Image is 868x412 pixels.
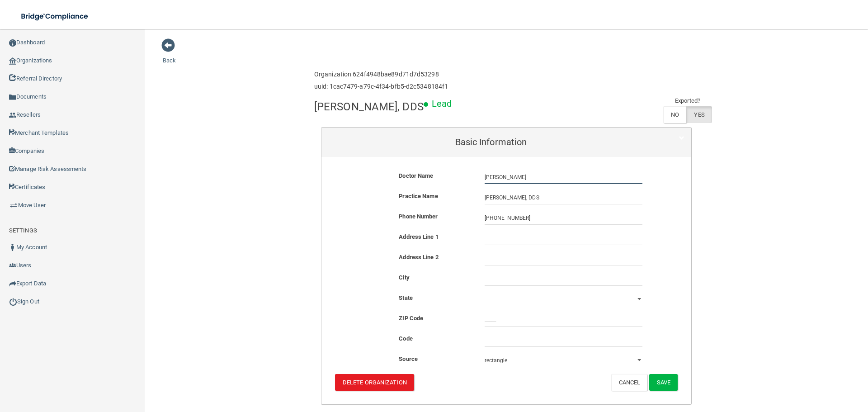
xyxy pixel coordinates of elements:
img: ic_reseller.de258add.png [9,112,16,119]
h6: Organization 624f4948bae89d71d7d53298 [314,71,448,78]
b: Practice Name [399,193,438,199]
button: Delete Organization [335,374,414,391]
b: Phone Number [399,213,438,220]
b: State [399,294,413,301]
a: Basic Information [328,132,684,152]
h6: uuid: 1cac7479-a79c-4f34-bfb5-d2c5348184f1 [314,83,448,90]
img: bridge_compliance_login_screen.278c3ca4.svg [14,7,97,26]
b: Address Line 2 [399,254,438,260]
img: ic_user_dark.df1a06c3.png [9,244,16,251]
b: Address Line 1 [399,233,438,240]
b: ZIP Code [399,315,423,322]
b: Code [399,335,412,342]
input: (___) ___-____ [485,211,642,225]
label: YES [686,106,712,123]
img: briefcase.64adab9b.png [9,201,18,210]
img: ic_power_dark.7ecde6b1.png [9,298,17,306]
b: Doctor Name [399,172,433,179]
label: NO [663,106,686,123]
button: Save [649,374,678,391]
input: _____ [485,313,642,327]
img: icon-users.e205127d.png [9,262,16,269]
h5: Basic Information [328,137,654,147]
b: Source [399,355,418,362]
img: icon-documents.8dae5593.png [9,94,16,101]
h4: [PERSON_NAME], DDS [314,101,424,113]
b: City [399,274,409,281]
img: icon-export.b9366987.png [9,280,16,287]
td: Exported? [663,95,712,106]
button: Cancel [611,374,648,391]
p: Lead [432,95,452,112]
iframe: Drift Widget Chat Controller [712,348,857,384]
label: SETTINGS [9,225,37,236]
img: ic_dashboard_dark.d01f4a41.png [9,39,16,47]
a: Back [163,46,176,64]
img: organization-icon.f8decf85.png [9,57,16,65]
